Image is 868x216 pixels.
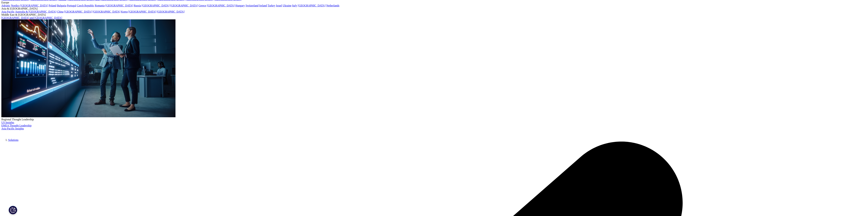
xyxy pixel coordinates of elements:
[105,4,133,7] a: [GEOGRAPHIC_DATA]
[1,118,867,121] div: Regional Thought Leadership
[93,10,120,13] a: [GEOGRAPHIC_DATA]
[121,10,128,13] a: Korea
[1,130,29,135] img: IQVIA Healthcare Information Technology and Pharma Clinical Research Company
[142,4,169,7] a: [GEOGRAPHIC_DATA]
[20,4,48,7] a: [GEOGRAPHIC_DATA]
[95,4,105,7] a: Romania
[259,4,267,7] a: Ireland
[157,10,184,13] a: [GEOGRAPHIC_DATA]
[134,4,141,7] a: Russia
[77,4,94,7] a: Czech Republic
[1,4,10,7] a: Adriatic
[1,124,31,127] a: EMEA Thought Leadership
[207,4,235,7] a: [GEOGRAPHIC_DATA]
[64,10,92,13] a: [GEOGRAPHIC_DATA]
[1,7,867,10] div: Asia & [GEOGRAPHIC_DATA]
[276,4,282,7] a: Israel
[283,4,292,7] a: Ukraine
[128,10,156,13] a: [GEOGRAPHIC_DATA]
[326,4,339,7] a: Netherlands
[9,206,17,214] button: Cookies Settings
[268,4,275,7] a: Turkey
[15,10,56,13] a: Australia & [GEOGRAPHIC_DATA]
[1,1,867,4] div: Europe
[57,10,63,13] a: China
[1,19,175,117] img: 2093_analyzing-data-using-big-screen-display-and-laptop.png
[1,127,24,130] a: Asia Pacific Insights
[57,4,66,7] a: Bulgaria
[67,4,76,7] a: Portugal
[298,4,326,7] a: [GEOGRAPHIC_DATA]
[1,16,62,19] a: [GEOGRAPHIC_DATA] and [GEOGRAPHIC_DATA]
[235,4,245,7] a: Hungary
[246,4,258,7] a: Switzerland
[199,4,206,7] a: Greece
[49,4,56,7] a: Poland
[1,10,15,13] a: Asia Pacific
[170,4,198,7] a: [GEOGRAPHIC_DATA]
[11,4,20,7] a: Nordics
[1,121,14,124] a: US Insights
[8,139,18,141] a: Solutions
[292,4,297,7] a: Italy
[1,13,867,16] div: Middle East & [GEOGRAPHIC_DATA]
